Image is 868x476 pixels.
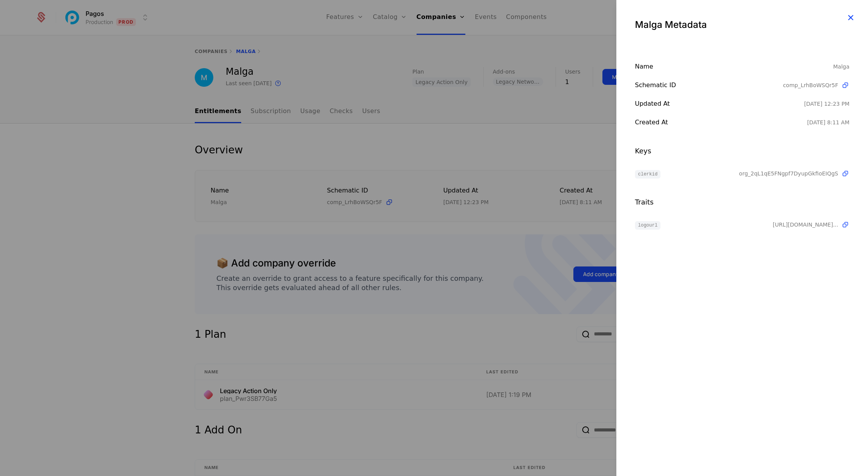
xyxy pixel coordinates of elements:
[773,221,838,229] span: [object Object]
[635,197,849,208] div: Traits
[739,170,838,177] span: org_2qL1qE5FNgpf7DyupGkfioEIQgS
[783,81,838,89] span: comp_LrhBoWSQr5F
[635,146,849,156] div: Keys
[635,81,783,90] div: Schematic ID
[635,99,804,108] div: Updated at
[635,19,849,31] div: Malga Metadata
[635,118,807,127] div: Created at
[635,221,660,230] span: logourl
[635,62,833,71] div: Name
[833,62,849,71] div: Malga
[807,119,849,126] div: 3/28/25, 8:11 AM
[804,100,849,108] div: 7/11/25, 12:23 PM
[635,170,660,179] span: clerkid
[773,222,838,228] span: https://img.clerk.com/eyJ0eXBlIjoiZGVmYXVsdCIsImlpZCI6Imluc18ycGxRbW02YUY1OFBrT3JYdXJYc2tJcUQxdWg...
